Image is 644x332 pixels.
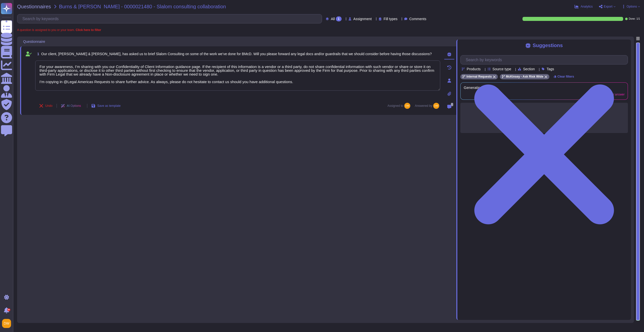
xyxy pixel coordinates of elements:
[23,40,45,43] span: Questionnaire
[384,17,397,21] span: Fill types
[2,319,11,328] img: user
[387,103,413,109] span: Assigned to
[97,104,121,107] span: Save as template
[575,5,593,9] button: Analytics
[463,55,628,64] input: Search by keywords
[409,17,426,21] span: Comments
[627,5,637,8] span: Options
[67,104,81,107] span: AI Options
[59,4,226,9] span: Burns & [PERSON_NAME] - 0000021480 - Slalom consulting collaboration
[35,101,57,111] button: Undo
[636,18,640,20] span: 1 / 1
[331,17,335,21] span: All
[581,5,593,8] span: Analytics
[35,60,440,91] textarea: For your awareness, I’m sharing with you our Confidentiality of Client Information guidance page....
[87,101,125,111] button: Save as template
[404,103,410,109] img: user
[17,4,51,9] span: Questionnaires
[45,104,53,107] span: Undo
[336,16,342,21] div: 1
[35,52,39,56] span: 1
[20,14,322,23] input: Search by keywords
[17,28,101,31] span: A question is assigned to you or your team.
[629,18,635,20] span: Done:
[433,103,439,109] img: user
[75,28,101,32] b: Click here to filter
[604,5,613,8] span: Export
[1,318,15,329] button: user
[451,103,454,106] span: 0
[415,104,432,107] span: Answered by
[41,52,432,56] span: Our client, [PERSON_NAME] & [PERSON_NAME], has asked us to brief Slalom Consulting on some of the...
[353,17,372,21] span: Assignment
[7,308,10,311] div: 9+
